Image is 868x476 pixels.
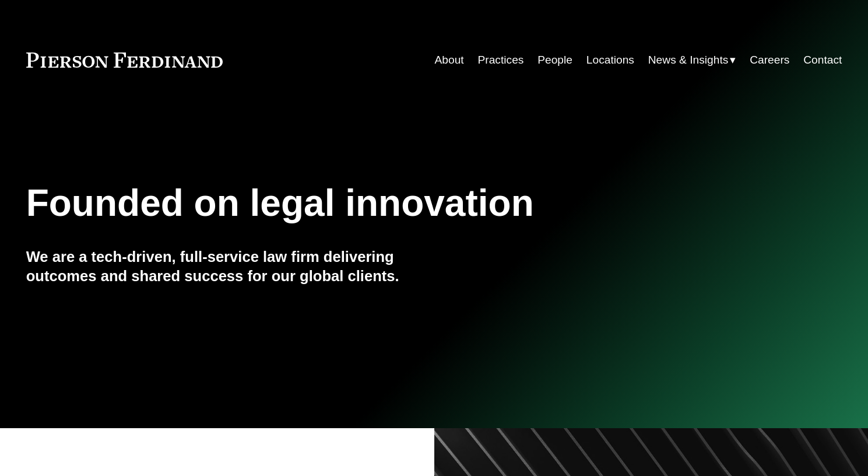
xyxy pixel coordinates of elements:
[537,49,572,71] a: People
[586,49,634,71] a: Locations
[750,49,789,71] a: Careers
[648,50,729,71] span: News & Insights
[803,49,842,71] a: Contact
[478,49,524,71] a: Practices
[435,49,464,71] a: About
[26,247,434,285] h4: We are a tech-driven, full-service law firm delivering outcomes and shared success for our global...
[26,182,706,225] h1: Founded on legal innovation
[648,49,736,71] a: folder dropdown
